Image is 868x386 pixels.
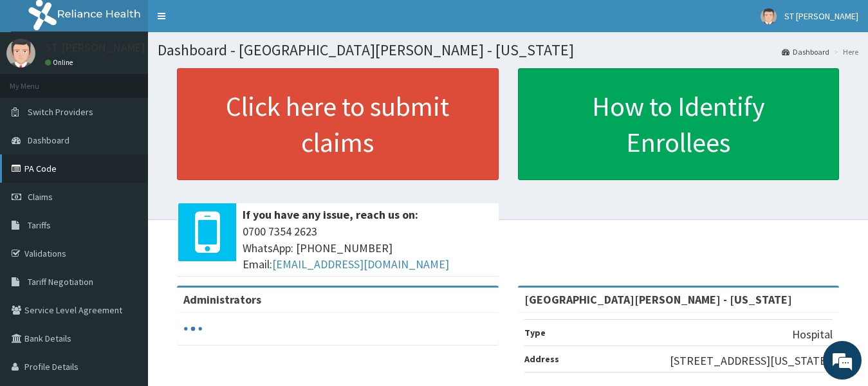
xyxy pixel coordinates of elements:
span: Tariff Negotiation [28,276,93,288]
p: [STREET_ADDRESS][US_STATE]. [670,353,833,369]
a: [EMAIL_ADDRESS][DOMAIN_NAME] [272,257,449,271]
span: 0700 7354 2623 WhatsApp: [PHONE_NUMBER] Email: [243,223,492,273]
a: How to Identify Enrollees [518,68,840,180]
a: Dashboard [782,46,829,57]
span: ST [PERSON_NAME] [784,10,858,22]
img: User Image [761,8,777,24]
span: Dashboard [28,134,69,146]
a: Online [45,58,76,67]
b: Type [524,327,546,338]
strong: [GEOGRAPHIC_DATA][PERSON_NAME] - [US_STATE] [524,292,792,307]
span: Tariffs [28,219,51,231]
span: Claims [28,191,53,203]
li: Here [831,46,858,57]
span: Switch Providers [28,106,93,118]
b: If you have any issue, reach us on: [243,207,418,222]
b: Administrators [183,292,261,307]
b: Address [524,353,559,365]
h1: Dashboard - [GEOGRAPHIC_DATA][PERSON_NAME] - [US_STATE] [158,42,858,59]
svg: audio-loading [183,319,203,338]
p: Hospital [792,326,833,343]
img: User Image [6,39,35,68]
a: Click here to submit claims [177,68,499,180]
p: ST [PERSON_NAME] [45,42,145,53]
